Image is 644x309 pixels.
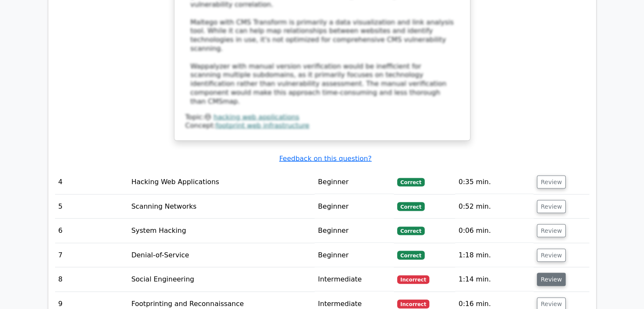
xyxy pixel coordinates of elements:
td: Social Engineering [128,268,315,292]
span: Correct [397,202,425,211]
div: Concept: [185,121,459,130]
div: Topic: [185,113,459,122]
td: 5 [55,195,128,219]
td: 0:52 min. [455,195,533,219]
button: Review [537,224,566,237]
button: Review [537,176,566,189]
td: 6 [55,219,128,243]
td: 1:18 min. [455,243,533,268]
td: 0:35 min. [455,170,533,194]
td: 1:14 min. [455,268,533,292]
span: Correct [397,227,425,235]
td: 8 [55,268,128,292]
td: Denial-of-Service [128,243,315,268]
span: Incorrect [397,300,430,308]
span: Incorrect [397,276,430,284]
span: Correct [397,251,425,259]
td: System Hacking [128,219,315,243]
a: Feedback on this question? [279,154,371,163]
td: Beginner [315,219,394,243]
td: Scanning Networks [128,195,315,219]
td: 4 [55,170,128,194]
td: Beginner [315,243,394,268]
button: Review [537,273,566,286]
td: 0:06 min. [455,219,533,243]
button: Review [537,249,566,262]
td: Beginner [315,170,394,194]
button: Review [537,200,566,213]
td: Beginner [315,195,394,219]
td: 7 [55,243,128,268]
a: footprint web infrastructure [216,121,310,130]
td: Intermediate [315,268,394,292]
td: Hacking Web Applications [128,170,315,194]
span: Correct [397,178,425,187]
a: hacking web applications [213,113,299,121]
